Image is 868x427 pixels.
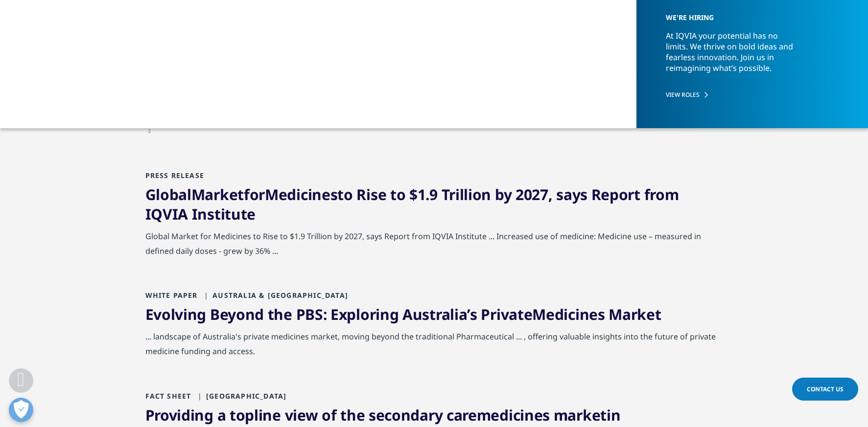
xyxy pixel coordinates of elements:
[532,304,605,324] span: Medicines
[666,30,801,82] p: At IQVIA your potential has no limits. We thrive on bold ideas and fearless innovation. Join us i...
[145,304,661,324] a: Evolving Beyond the PBS: Exploring Australia’s PrivateMedicines Market
[191,184,244,204] span: Market
[477,405,550,425] span: medicines
[9,398,33,422] button: Präferenzen öffnen
[200,291,348,300] span: Australia & [GEOGRAPHIC_DATA]
[666,90,832,99] a: VIEW ROLES
[792,378,858,401] a: Contact Us
[554,405,607,425] span: market
[145,391,191,401] span: Fact Sheet
[145,171,205,180] span: Press Release
[145,229,723,263] div: Global Market for Medicines to Rise to $1.9 Trillion by 2027, says Report from IQVIA Institute .....
[145,291,198,300] span: White Paper
[145,184,679,224] a: GlobalMarketforMedicinesto Rise to $1.9 Trillion by 2027, says Report from IQVIA Institute
[807,385,844,393] span: Contact Us
[265,184,337,204] span: Medicines
[194,391,287,401] span: [GEOGRAPHIC_DATA]
[145,329,723,363] div: ... landscape of Australia's private medicines market, moving beyond the traditional Pharmaceutic...
[609,304,661,324] span: Market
